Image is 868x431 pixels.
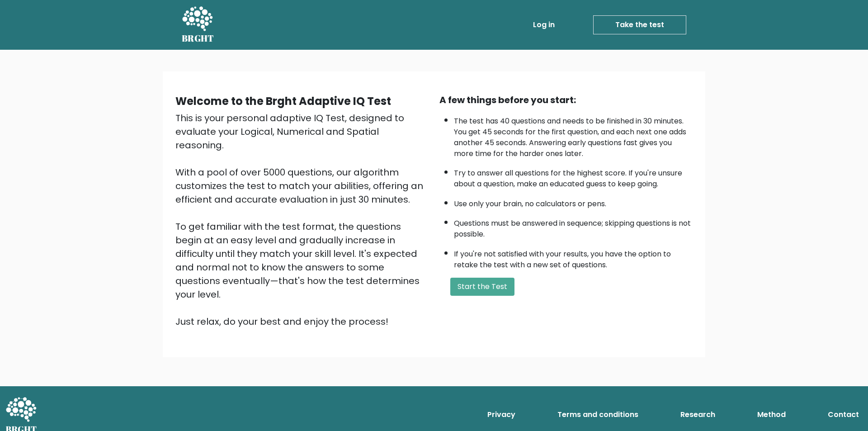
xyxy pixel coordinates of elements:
[824,406,863,424] a: Contact
[182,4,214,46] a: BRGHT
[677,406,719,424] a: Research
[454,111,693,159] li: The test has 40 questions and needs to be finished in 30 minutes. You get 45 seconds for the firs...
[454,194,693,209] li: Use only your brain, no calculators or pens.
[593,15,686,34] a: Take the test
[754,406,789,424] a: Method
[554,406,642,424] a: Terms and conditions
[175,111,429,328] div: This is your personal adaptive IQ Test, designed to evaluate your Logical, Numerical and Spatial ...
[484,406,519,424] a: Privacy
[182,33,214,44] h5: BRGHT
[529,16,558,34] a: Log in
[450,278,514,296] button: Start the Test
[454,213,693,240] li: Questions must be answered in sequence; skipping questions is not possible.
[454,244,693,270] li: If you're not satisfied with your results, you have the option to retake the test with a new set ...
[439,93,693,107] div: A few things before you start:
[175,94,391,109] b: Welcome to the Brght Adaptive IQ Test
[454,163,693,189] li: Try to answer all questions for the highest score. If you're unsure about a question, make an edu...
